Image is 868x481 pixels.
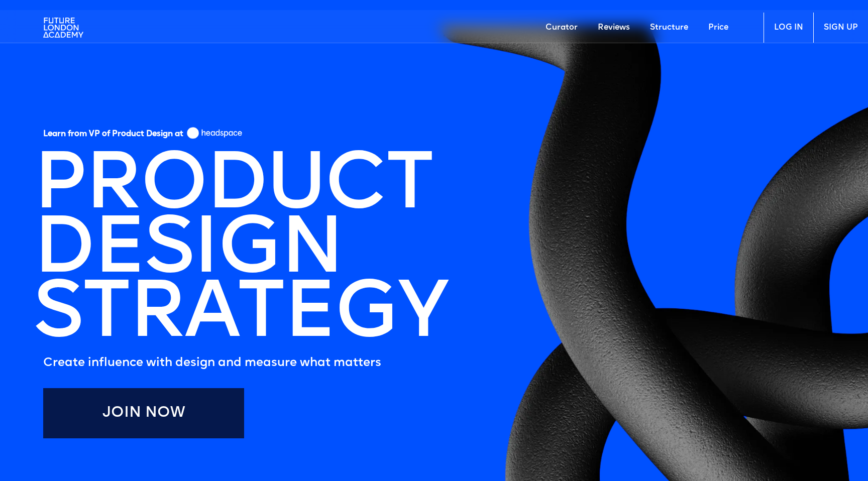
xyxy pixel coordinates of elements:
a: LOG IN [764,13,813,43]
a: SIGN UP [813,13,868,43]
h1: PRODUCT DESIGN STRATEGY [33,155,447,348]
h5: Create influence with design and measure what matters [43,353,447,373]
a: Join Now [43,388,244,438]
a: Price [698,13,738,43]
h5: Learn from VP of Product Design at [43,129,183,143]
a: Structure [640,13,698,43]
a: Curator [535,13,588,43]
a: Reviews [588,13,640,43]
